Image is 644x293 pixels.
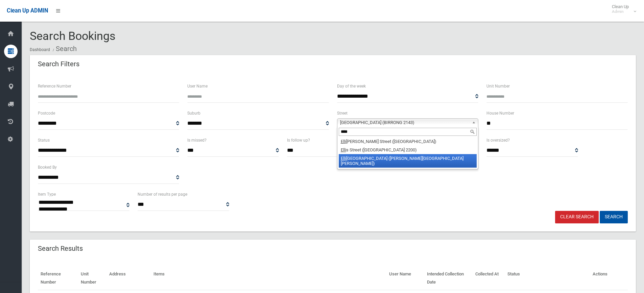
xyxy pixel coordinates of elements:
[386,267,424,290] th: User Name
[505,267,590,290] th: Status
[287,137,310,144] label: Is follow up?
[187,82,208,90] label: User Name
[51,43,77,55] li: Search
[339,137,477,146] li: [PERSON_NAME] Street ([GEOGRAPHIC_DATA])
[337,82,366,90] label: Day of the week
[38,137,50,144] label: Status
[38,164,57,171] label: Booked By
[7,7,48,14] span: Clean Up ADMIN
[151,267,386,290] th: Items
[187,137,207,144] label: Is missed?
[30,57,88,71] header: Search Filters
[341,156,346,161] em: Elli
[424,267,473,290] th: Intended Collection Date
[486,82,510,90] label: Unit Number
[187,109,200,117] label: Suburb
[38,82,71,90] label: Reference Number
[339,154,477,168] li: [GEOGRAPHIC_DATA] ([PERSON_NAME][GEOGRAPHIC_DATA][PERSON_NAME])
[339,146,477,154] li: s Street ([GEOGRAPHIC_DATA] 2200)
[30,242,91,255] header: Search Results
[30,47,50,52] a: Dashboard
[30,29,116,43] span: Search Bookings
[78,267,107,290] th: Unit Number
[555,211,599,223] a: Clear Search
[341,139,346,144] em: Elli
[38,191,56,198] label: Item Type
[486,109,514,117] label: House Number
[340,119,469,127] span: [GEOGRAPHIC_DATA] (BIRRONG 2143)
[473,267,504,290] th: Collected At
[612,9,629,14] small: Admin
[486,137,510,144] label: Is oversized?
[337,109,348,117] label: Street
[38,109,55,117] label: Postcode
[138,191,187,198] label: Number of results per page
[106,267,151,290] th: Address
[590,267,628,290] th: Actions
[341,147,346,152] em: Elli
[600,211,628,223] button: Search
[38,267,78,290] th: Reference Number
[609,4,636,14] span: Clean Up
